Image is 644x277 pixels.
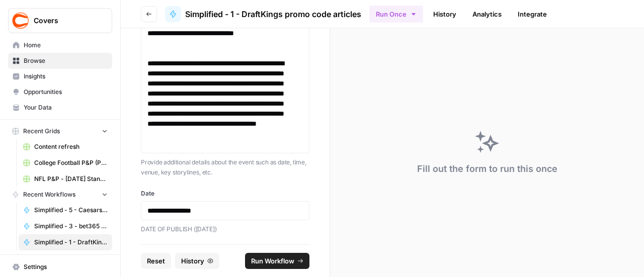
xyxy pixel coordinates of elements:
[466,6,508,22] a: Analytics
[34,222,108,231] span: Simplified - 3 - bet365 bonus code articles
[8,84,112,100] a: Opportunities
[34,238,108,247] span: Simplified - 1 - DraftKings promo code articles
[427,6,462,22] a: History
[19,218,112,234] a: Simplified - 3 - bet365 bonus code articles
[34,174,108,183] span: NFL P&P - [DATE] Standard (Production) Grid
[185,8,361,20] span: Simplified - 1 - DraftKings promo code articles
[23,190,75,199] span: Recent Workflows
[19,234,112,250] a: Simplified - 1 - DraftKings promo code articles
[34,142,108,151] span: Content refresh
[8,53,112,69] a: Browse
[8,37,112,53] a: Home
[8,68,112,84] a: Insights
[8,124,112,139] button: Recent Grids
[23,127,60,136] span: Recent Grids
[34,158,108,167] span: College Football P&P (Production) Grid (1)
[512,6,553,22] a: Integrate
[8,259,112,275] a: Settings
[34,206,108,215] span: Simplified - 5 - Caesars Sportsbook promo code articles
[251,256,294,266] span: Run Workflow
[24,72,108,81] span: Insights
[181,256,204,266] span: History
[141,253,171,269] button: Reset
[8,8,112,33] button: Workspace: Covers
[24,262,108,271] span: Settings
[19,202,112,218] a: Simplified - 5 - Caesars Sportsbook promo code articles
[141,224,309,234] p: DATE OF PUBLISH ([DATE])
[8,100,112,116] a: Your Data
[34,16,95,26] span: Covers
[8,187,112,202] button: Recent Workflows
[417,162,557,176] div: Fill out the form to run this once
[147,256,165,266] span: Reset
[141,189,309,198] label: Date
[24,87,108,97] span: Opportunities
[24,103,108,112] span: Your Data
[245,253,309,269] button: Run Workflow
[24,41,108,50] span: Home
[175,253,219,269] button: History
[369,6,423,23] button: Run Once
[12,12,30,30] img: Covers Logo
[141,157,309,177] p: Provide additional details about the event such as date, time, venue, key storylines, etc.
[165,6,361,22] a: Simplified - 1 - DraftKings promo code articles
[19,155,112,171] a: College Football P&P (Production) Grid (1)
[24,56,108,65] span: Browse
[19,139,112,155] a: Content refresh
[19,171,112,187] a: NFL P&P - [DATE] Standard (Production) Grid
